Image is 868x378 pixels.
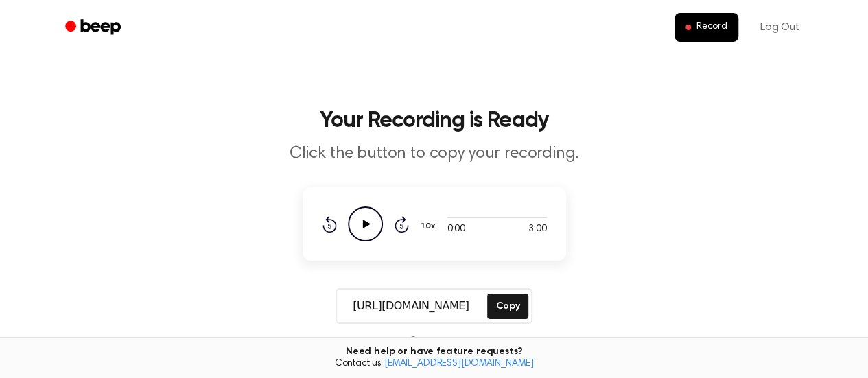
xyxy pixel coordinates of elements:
[675,13,738,42] button: Record
[340,336,386,351] button: Delete
[487,294,528,319] button: Copy
[447,222,465,237] span: 0:00
[171,143,698,165] p: Click the button to copy your recording.
[408,336,528,351] button: Never Expires|Change
[528,222,546,237] span: 3:00
[696,21,727,34] span: Record
[395,335,399,351] span: |
[83,110,786,132] h1: Your Recording is Ready
[420,215,441,238] button: 1.0x
[492,336,528,351] span: Change
[384,359,534,368] a: [EMAIL_ADDRESS][DOMAIN_NAME]
[747,11,813,44] a: Log Out
[486,336,489,351] span: |
[56,14,133,41] a: Beep
[8,358,860,370] span: Contact us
